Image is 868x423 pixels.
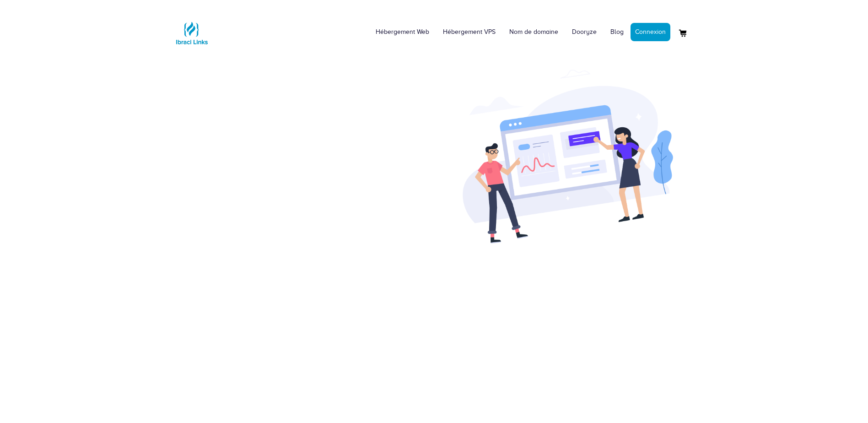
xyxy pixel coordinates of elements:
[173,7,210,51] a: Logo Ibraci Links
[565,18,604,46] a: Dooryze
[502,18,565,46] a: Nom de domaine
[631,23,670,41] a: Connexion
[436,18,502,46] a: Hébergement VPS
[173,15,210,51] img: Logo Ibraci Links
[604,18,631,46] a: Blog
[369,18,436,46] a: Hébergement Web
